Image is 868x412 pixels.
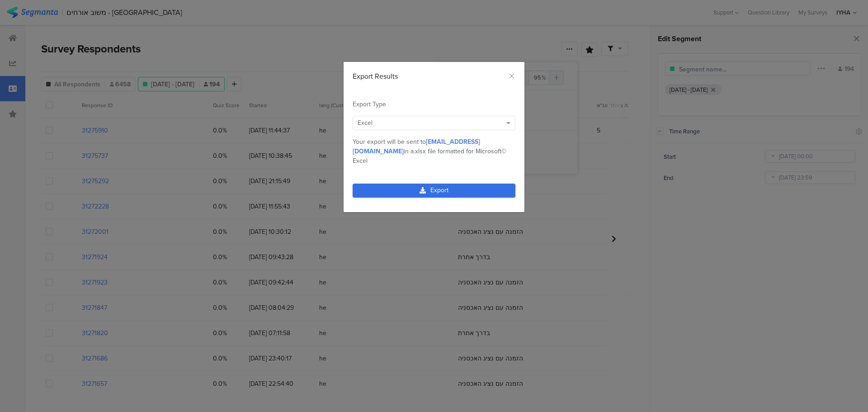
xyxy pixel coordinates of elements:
[353,71,515,81] div: Export Results
[508,71,515,81] button: Close
[358,118,373,128] span: Excel
[353,184,515,198] a: Export
[344,62,524,212] div: dialog
[353,147,506,166] span: .xlsx file formatted for Microsoft© Excel
[353,137,515,166] div: Your export will be sent to in a
[353,99,515,109] div: Export Type
[353,137,480,156] span: [EMAIL_ADDRESS][DOMAIN_NAME]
